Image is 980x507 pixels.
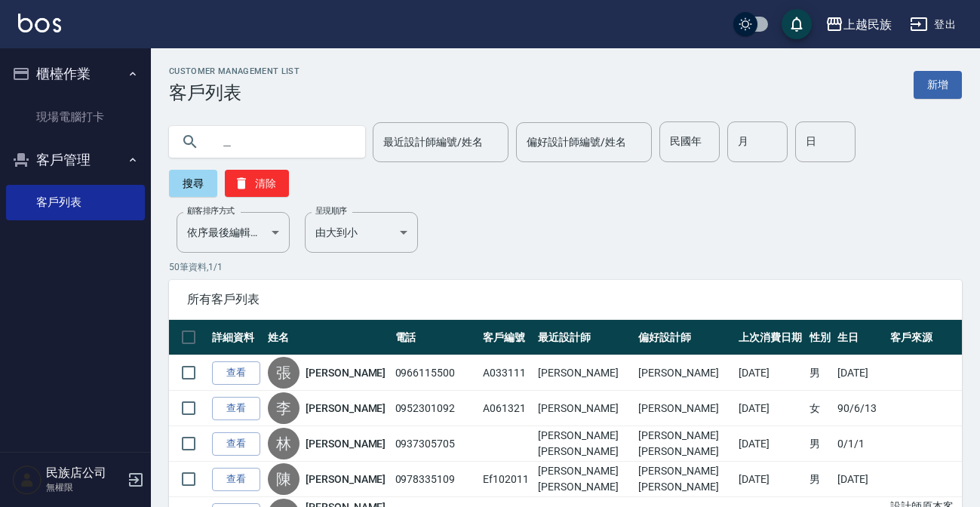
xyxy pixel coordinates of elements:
[169,260,962,274] p: 50 筆資料, 1 / 1
[6,100,145,134] a: 現場電腦打卡
[6,185,145,220] a: 客戶列表
[479,355,535,391] td: A033111
[6,54,145,94] button: 櫃檯作業
[904,11,962,38] button: 登出
[187,292,944,307] span: 所有客戶列表
[306,472,386,487] a: [PERSON_NAME]
[634,320,735,355] th: 偏好設計師
[886,320,962,355] th: 客戶來源
[735,426,806,462] td: [DATE]
[12,465,42,495] img: Person
[634,391,735,426] td: [PERSON_NAME]
[46,481,123,494] p: 無權限
[169,66,300,76] h2: Customer Management List
[392,462,479,497] td: 0978335109
[306,365,386,380] a: [PERSON_NAME]
[735,320,806,355] th: 上次消費日期
[843,15,892,34] div: 上越民族
[392,320,479,355] th: 電話
[177,212,290,253] div: 依序最後編輯時間
[534,462,634,497] td: [PERSON_NAME][PERSON_NAME]
[806,391,834,426] td: 女
[392,426,479,462] td: 0937305705
[264,320,392,355] th: 姓名
[212,468,260,491] a: 查看
[806,320,834,355] th: 性別
[392,355,479,391] td: 0966115500
[479,391,535,426] td: A061321
[834,426,886,462] td: 0/1/1
[806,426,834,462] td: 男
[479,320,535,355] th: 客戶編號
[735,391,806,426] td: [DATE]
[834,355,886,391] td: [DATE]
[211,121,353,162] input: 搜尋關鍵字
[169,82,300,103] h3: 客戶列表
[534,426,634,462] td: [PERSON_NAME][PERSON_NAME]
[187,205,235,217] label: 顧客排序方式
[534,391,634,426] td: [PERSON_NAME]
[834,320,886,355] th: 生日
[268,463,300,495] div: 陳
[305,212,418,253] div: 由大到小
[834,462,886,497] td: [DATE]
[806,462,834,497] td: 男
[212,432,260,456] a: 查看
[534,320,634,355] th: 最近設計師
[212,361,260,385] a: 查看
[306,436,386,451] a: [PERSON_NAME]
[169,170,217,197] button: 搜尋
[225,170,289,197] button: 清除
[306,401,386,416] a: [PERSON_NAME]
[735,355,806,391] td: [DATE]
[479,462,535,497] td: Ef102011
[268,428,300,459] div: 林
[268,357,300,389] div: 張
[819,9,898,40] button: 上越民族
[782,9,812,39] button: save
[6,140,145,180] button: 客戶管理
[46,466,123,481] h5: 民族店公司
[834,391,886,426] td: 90/6/13
[208,320,264,355] th: 詳細資料
[634,355,735,391] td: [PERSON_NAME]
[212,397,260,420] a: 查看
[268,392,300,424] div: 李
[534,355,634,391] td: [PERSON_NAME]
[806,355,834,391] td: 男
[634,462,735,497] td: [PERSON_NAME][PERSON_NAME]
[735,462,806,497] td: [DATE]
[914,71,962,99] a: 新增
[392,391,479,426] td: 0952301092
[315,205,347,217] label: 呈現順序
[18,14,61,32] img: Logo
[634,426,735,462] td: [PERSON_NAME][PERSON_NAME]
